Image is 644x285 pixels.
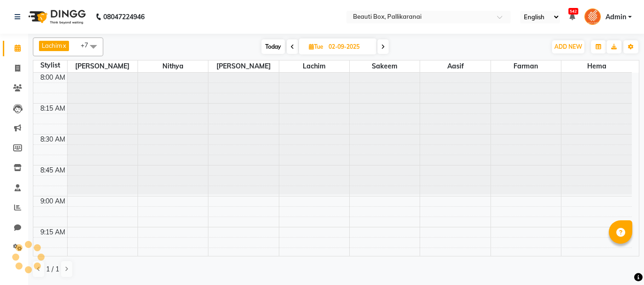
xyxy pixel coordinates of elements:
[420,60,490,72] span: Aasif
[326,40,373,54] input: 2025-09-02
[491,60,561,72] span: Farman
[584,8,601,25] img: Admin
[81,41,95,49] span: +7
[42,42,62,49] span: Lachim
[554,43,582,50] span: ADD NEW
[38,227,67,237] div: 9:15 AM
[261,39,285,54] span: Today
[568,8,578,15] span: 542
[552,40,584,53] button: ADD NEW
[103,4,145,30] b: 08047224946
[38,135,67,144] div: 8:30 AM
[605,247,635,276] iframe: chat widget
[38,73,67,82] div: 8:00 AM
[46,264,59,274] span: 1 / 1
[350,60,420,72] span: Sakeem
[38,104,67,113] div: 8:15 AM
[307,43,326,50] span: Tue
[38,165,67,175] div: 8:45 AM
[24,4,88,30] img: logo
[561,60,632,72] span: Hema
[62,42,66,49] a: x
[606,12,626,22] span: Admin
[569,13,575,21] a: 542
[68,60,138,72] span: [PERSON_NAME]
[208,60,278,72] span: [PERSON_NAME]
[33,60,67,70] div: Stylist
[138,60,208,72] span: Nithya
[279,60,349,72] span: Lachim
[38,196,67,206] div: 9:00 AM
